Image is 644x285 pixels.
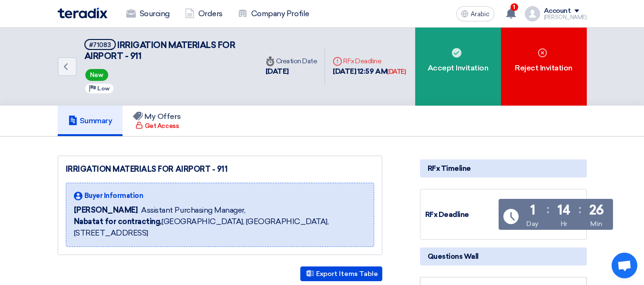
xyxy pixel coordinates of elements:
[84,192,143,200] font: Buyer Information
[90,72,103,79] font: New
[316,270,378,278] font: Export Items Table
[612,253,637,278] a: Open chat
[544,7,571,15] font: Account
[428,164,471,173] font: RFx Timeline
[530,202,535,218] font: 1
[58,8,107,19] img: Teradix logo
[428,63,489,72] font: Accept Invitation
[84,39,246,62] h5: IRRIGATION MATERIALS FOR AIRPORT - 911
[590,220,603,228] font: Min
[198,9,223,18] font: Orders
[428,252,479,261] font: Questions Wall
[84,40,235,61] font: IRRIGATION MATERIALS FOR AIRPORT - 911
[251,9,309,18] font: Company Profile
[140,9,170,18] font: Sourcing
[74,217,329,237] font: [GEOGRAPHIC_DATA], [GEOGRAPHIC_DATA], [STREET_ADDRESS]
[177,3,230,24] a: Orders
[515,63,572,72] font: Reject Invitation
[343,57,381,65] font: RFx Deadline
[145,122,179,129] font: Get Access
[425,210,469,219] font: RFx Deadline
[276,57,317,65] font: Creation Date
[266,67,289,76] font: [DATE]
[74,217,162,226] font: Nabatat for contracting,
[525,6,540,21] img: profile_test.png
[544,14,587,20] font: [PERSON_NAME]
[123,106,192,136] a: My Offers Get Access
[333,67,387,76] font: [DATE] 12:59 AM
[387,68,406,75] font: [DATE]
[97,85,110,92] font: Low
[300,266,382,281] button: Export Items Table
[74,206,138,215] font: [PERSON_NAME]
[89,41,111,49] font: #71083
[470,10,490,18] font: Arabic
[526,220,539,228] font: Day
[547,202,549,216] font: :
[119,3,177,24] a: Sourcing
[589,202,604,218] font: 26
[141,206,245,215] font: Assistant Purchasing Manager,
[80,116,112,125] font: Summary
[513,4,515,10] font: 1
[561,220,567,228] font: Hr
[579,202,581,216] font: :
[58,106,123,136] a: Summary
[557,202,570,218] font: 14
[144,112,181,121] font: My Offers
[456,6,494,21] button: Arabic
[66,165,228,174] font: IRRIGATION MATERIALS FOR AIRPORT - 911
